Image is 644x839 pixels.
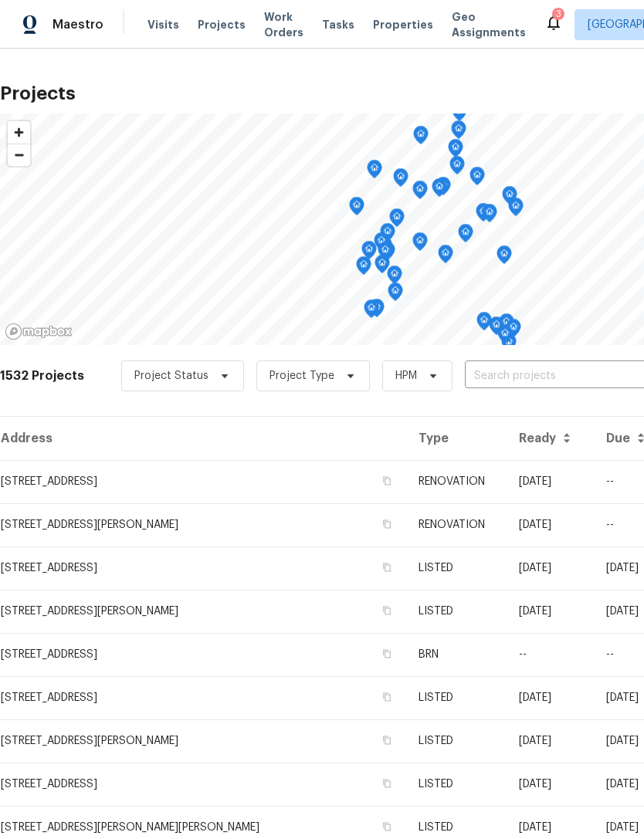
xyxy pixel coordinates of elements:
[436,177,451,201] div: Map marker
[406,417,507,460] th: Type
[507,546,594,590] td: [DATE]
[497,325,513,349] div: Map marker
[406,633,507,676] td: BRN
[469,167,485,191] div: Map marker
[369,299,385,323] div: Map marker
[322,19,354,30] span: Tasks
[388,282,403,306] div: Map marker
[8,144,30,166] span: Zoom out
[476,312,492,336] div: Map marker
[465,364,642,388] input: Search projects
[412,181,428,205] div: Map marker
[502,186,517,210] div: Map marker
[452,9,526,40] span: Geo Assignments
[367,160,382,184] div: Map marker
[349,197,364,221] div: Map marker
[432,178,447,202] div: Map marker
[507,503,594,546] td: Acq COE 2025-11-12T00:00:00.000Z
[264,9,303,40] span: Work Orders
[269,368,334,384] span: Project Type
[393,168,408,192] div: Map marker
[556,6,561,22] div: 3
[147,17,179,32] span: Visits
[395,368,417,384] span: HPM
[507,633,594,676] td: --
[412,232,428,256] div: Map marker
[380,517,394,531] button: Copy Address
[451,120,466,144] div: Map marker
[507,417,594,460] th: Ready
[406,460,507,503] td: RENOVATION
[374,232,389,256] div: Map marker
[380,820,394,834] button: Copy Address
[380,776,394,790] button: Copy Address
[380,690,394,704] button: Copy Address
[507,460,594,503] td: Acq COE 2025-10-29T00:00:00.000Z
[380,604,394,617] button: Copy Address
[5,323,73,340] a: Mapbox homepage
[507,590,594,633] td: [DATE]
[375,255,390,279] div: Map marker
[8,121,30,144] button: Zoom in
[380,647,394,661] button: Copy Address
[378,242,393,266] div: Map marker
[449,156,465,180] div: Map marker
[448,139,463,163] div: Map marker
[406,676,507,719] td: LISTED
[380,733,394,747] button: Copy Address
[458,224,473,248] div: Map marker
[507,763,594,806] td: [DATE]
[482,204,497,228] div: Map marker
[497,245,512,269] div: Map marker
[476,203,491,227] div: Map marker
[507,676,594,719] td: [DATE]
[198,17,246,32] span: Projects
[489,316,504,340] div: Map marker
[506,319,521,343] div: Map marker
[380,560,394,574] button: Copy Address
[406,719,507,763] td: LISTED
[361,241,377,265] div: Map marker
[406,763,507,806] td: LISTED
[373,17,433,32] span: Properties
[364,299,379,323] div: Map marker
[134,368,208,384] span: Project Status
[387,266,402,289] div: Map marker
[380,474,394,488] button: Copy Address
[499,313,514,337] div: Map marker
[438,245,453,269] div: Map marker
[406,590,507,633] td: LISTED
[380,223,395,247] div: Map marker
[8,144,30,166] button: Zoom out
[356,256,371,280] div: Map marker
[53,17,103,32] span: Maestro
[406,503,507,546] td: RENOVATION
[413,126,429,150] div: Map marker
[389,208,405,232] div: Map marker
[406,546,507,590] td: LISTED
[507,719,594,763] td: [DATE]
[452,103,467,127] div: Map marker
